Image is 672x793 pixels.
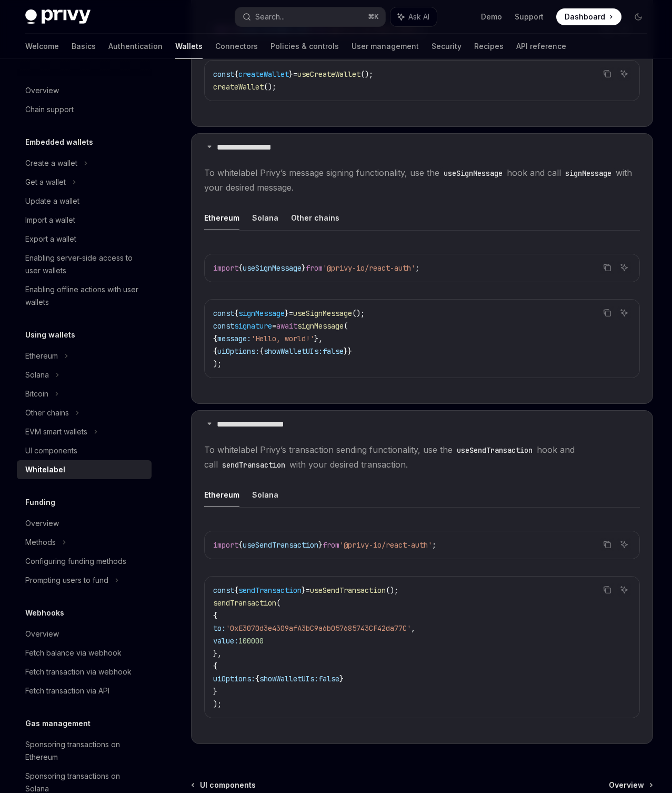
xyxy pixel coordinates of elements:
a: Authentication [108,34,163,59]
a: Welcome [25,34,59,59]
span: (); [360,70,373,79]
span: { [259,346,264,356]
span: { [234,70,238,79]
button: Solana [252,482,278,507]
a: Overview [17,514,152,533]
a: Demo [481,12,502,22]
a: Chain support [17,100,152,119]
a: Overview [609,780,652,790]
span: showWalletUIs: [264,346,323,356]
a: Connectors [215,34,258,59]
div: Fetch balance via webhook [25,647,122,659]
a: Overview [17,625,152,643]
div: Sponsoring transactions on Ethereum [25,738,145,764]
span: import [213,263,238,273]
div: Import a wallet [25,214,75,226]
div: Whitelabel [25,463,65,476]
a: Support [515,12,544,22]
div: Overview [25,517,59,530]
span: const [213,70,234,79]
div: Bitcoin [25,388,48,400]
a: Configuring funding methods [17,552,152,571]
button: Ask AI [617,583,631,597]
h5: Embedded wallets [25,136,93,148]
span: showWalletUIs: [259,674,318,683]
button: Ask AI [617,67,631,81]
button: Ask AI [617,538,631,551]
a: User management [352,34,419,59]
span: useSendTransaction [310,586,386,595]
span: to: [213,623,226,633]
span: } [285,309,289,318]
span: { [213,661,217,671]
span: signature [234,321,272,331]
span: uiOptions: [217,346,259,356]
a: Import a wallet [17,211,152,230]
details: **** **** **** **To whitelabel Privy’s message signing functionality, use theuseSignMessagehook a... [191,133,653,404]
span: sendTransaction [238,586,302,595]
button: Ask AI [390,7,437,26]
span: }} [344,346,352,356]
button: Copy the contents from the code block [600,306,614,320]
span: (); [264,82,276,92]
span: createWallet [238,70,289,79]
a: Sponsoring transactions on Ethereum [17,735,152,767]
div: Other chains [25,407,69,419]
a: API reference [516,34,566,59]
button: Solana [252,205,278,230]
a: Policies & controls [270,34,339,59]
span: createWallet [213,82,264,92]
span: sendTransaction [213,598,276,608]
span: ); [213,699,222,709]
span: { [255,674,259,683]
div: Enabling offline actions with user wallets [25,283,145,309]
span: '@privy-io/react-auth' [323,263,415,273]
button: Copy the contents from the code block [600,261,614,274]
span: }, [213,649,222,658]
div: Get a wallet [25,176,66,189]
div: Fetch transaction via API [25,685,109,697]
span: { [234,309,238,318]
button: Ask AI [617,261,631,274]
button: Toggle dark mode [630,8,647,25]
span: import [213,540,238,550]
span: from [323,540,339,550]
span: false [323,346,344,356]
span: useSignMessage [293,309,352,318]
span: { [213,334,217,343]
a: Recipes [474,34,504,59]
div: Chain support [25,103,74,116]
img: dark logo [25,9,91,24]
span: ( [276,598,280,608]
a: Fetch transaction via webhook [17,662,152,681]
span: value: [213,636,238,646]
a: Wallets [175,34,203,59]
a: Export a wallet [17,230,152,249]
button: Ask AI [617,306,631,320]
a: Whitelabel [17,460,152,479]
div: EVM smart wallets [25,425,87,438]
span: } [302,586,306,595]
span: const [213,321,234,331]
div: Export a wallet [25,233,76,245]
span: message: [217,334,251,343]
span: useSendTransaction [243,540,318,550]
span: const [213,309,234,318]
button: Copy the contents from the code block [600,583,614,597]
div: Methods [25,536,56,549]
a: UI components [17,441,152,460]
code: sendTransaction [218,459,289,471]
h5: Webhooks [25,607,64,619]
span: } [339,674,344,683]
span: = [289,309,293,318]
div: Enabling server-side access to user wallets [25,252,145,277]
span: useSignMessage [243,263,302,273]
span: To whitelabel Privy’s message signing functionality, use the hook and call with your desired mess... [204,165,640,195]
div: Overview [25,628,59,640]
a: Overview [17,81,152,100]
span: Overview [609,780,644,790]
button: Ethereum [204,482,239,507]
a: Update a wallet [17,192,152,211]
span: (); [352,309,365,318]
span: } [318,540,323,550]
